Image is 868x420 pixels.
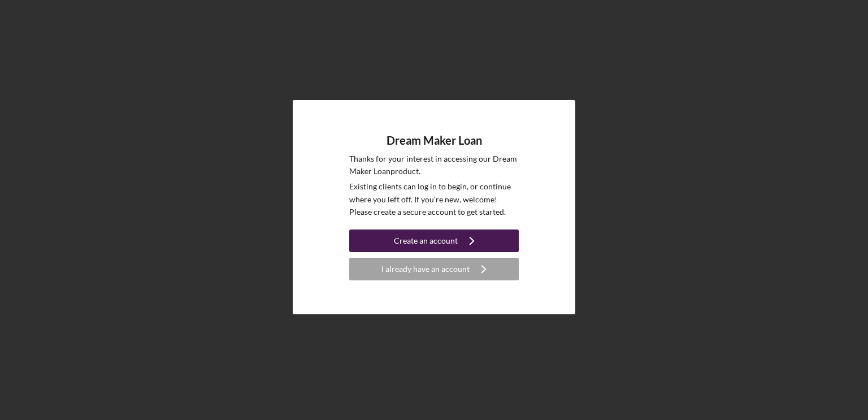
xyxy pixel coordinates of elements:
h4: Dream Maker Loan [387,134,482,147]
div: Create an account [394,230,458,252]
button: I already have an account [349,258,519,280]
p: Existing clients can log in to begin, or continue where you left off. If you're new, welcome! Ple... [349,180,519,218]
div: I already have an account [381,258,470,280]
p: Thanks for your interest in accessing our Dream Maker Loan product. [349,153,519,178]
a: Create an account [349,230,519,255]
button: Create an account [349,230,519,252]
